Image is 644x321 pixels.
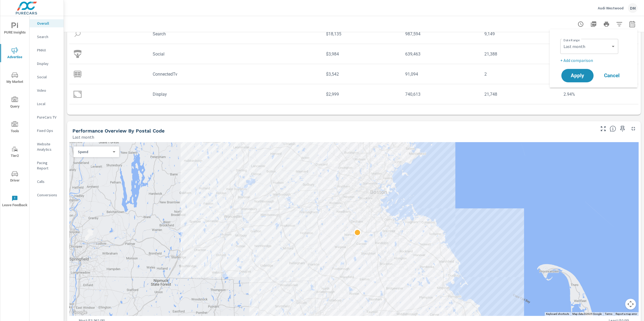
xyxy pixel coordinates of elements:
td: Search [148,27,322,41]
p: Display [37,61,59,66]
span: Tier2 [2,146,28,159]
td: $2,999 [322,87,401,101]
p: PMAX [37,47,59,53]
p: + Add comparison [560,57,629,64]
p: Calls [37,179,59,184]
div: Local [30,100,64,108]
td: 9,149 [480,27,559,41]
img: Google [71,309,88,316]
td: 2.94% [559,87,638,101]
span: Query [2,97,28,110]
span: Understand performance data by postal code. Individual postal codes can be selected and expanded ... [610,126,616,132]
span: Driver [2,171,28,184]
p: Local [37,101,59,106]
div: Video [30,86,64,94]
div: Website Analytics [30,140,64,153]
div: Conversions [30,191,64,199]
div: Overall [30,19,64,27]
div: Fixed Ops [30,127,64,135]
img: icon-search.svg [74,30,82,38]
div: Spend [74,149,115,154]
td: 639,463 [401,47,480,61]
p: Spend [78,149,111,154]
td: 91,094 [401,67,480,81]
span: PURE Insights [2,23,28,36]
td: 740,613 [401,87,480,101]
button: Map camera controls [625,299,636,309]
div: Social [30,73,64,81]
td: Display [148,87,322,101]
td: ConnectedTv [148,67,322,81]
a: Terms (opens in new tab) [605,312,612,315]
span: Map data ©2025 Google [572,312,602,315]
div: DM [628,3,638,13]
p: Video [37,88,59,93]
p: Last month [72,134,94,140]
td: 21,748 [480,87,559,101]
p: Website Analytics [37,141,59,152]
span: Save this to your personalized report [618,124,627,133]
span: Tools [2,121,28,134]
div: nav menu [0,16,29,213]
div: Calls [30,178,64,186]
span: Leave Feedback [2,195,28,208]
p: Conversions [37,192,59,198]
td: Social [148,47,322,61]
span: Cancel [601,73,623,78]
button: Make Fullscreen [599,124,608,133]
td: $3,984 [322,47,401,61]
button: Cancel [596,69,628,82]
p: Overall [37,21,59,26]
div: PMAX [30,46,64,54]
p: Social [37,74,59,80]
img: icon-connectedtv.svg [74,70,82,78]
a: Report a map error [616,312,637,315]
p: PureCars TV [37,115,59,120]
td: $3,542 [322,67,401,81]
span: Advertise [2,47,28,60]
div: Search [30,33,64,41]
button: Print Report [601,19,612,29]
p: Pacing Report [37,160,59,171]
td: 21,388 [480,47,559,61]
div: Display [30,60,64,68]
td: 2 [480,67,559,81]
button: Keyboard shortcuts [546,312,569,316]
button: Minimize Widget [629,124,638,133]
img: icon-display.svg [74,90,82,98]
td: 987,594 [401,27,480,41]
td: $18,135 [322,27,401,41]
button: Apply [561,69,594,82]
h5: Performance Overview By Postal Code [72,128,164,134]
div: Pacing Report [30,159,64,172]
div: PureCars TV [30,113,64,121]
span: My Market [2,72,28,85]
p: Search [37,34,59,39]
span: Apply [567,73,588,78]
img: icon-social.svg [74,50,82,58]
p: Audi Westwood [598,6,624,10]
a: Open this area in Google Maps (opens a new window) [71,309,88,316]
p: Fixed Ops [37,128,59,133]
